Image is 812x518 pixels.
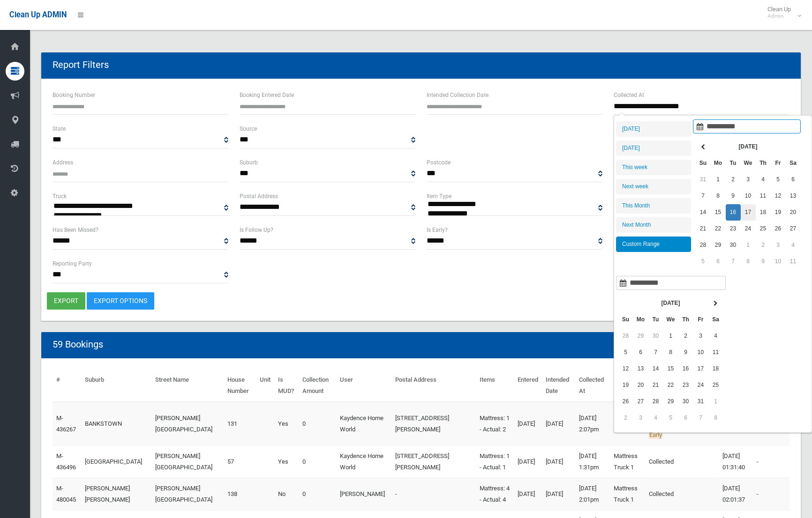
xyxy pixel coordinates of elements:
[56,485,76,503] a: M-480045
[633,393,648,410] td: 27
[708,393,723,410] td: 1
[678,328,693,344] td: 2
[741,237,756,253] td: 1
[678,311,693,328] th: Th
[648,311,663,328] th: Tu
[53,370,81,402] th: #
[87,292,154,310] a: Export Options
[726,253,741,270] td: 7
[514,445,542,478] td: [DATE]
[575,402,610,446] td: [DATE] 2:07pm
[274,370,299,402] th: Is MUD?
[299,370,336,402] th: Collection Amount
[771,155,786,171] th: Fr
[274,402,299,446] td: Yes
[663,377,678,393] td: 22
[711,139,786,155] th: [DATE]
[753,478,789,510] td: -
[756,221,771,237] td: 25
[663,344,678,361] td: 8
[693,328,708,344] td: 3
[711,204,726,221] td: 15
[693,410,708,426] td: 7
[771,171,786,188] td: 5
[711,155,726,171] th: Mo
[616,217,691,233] li: Next Month
[696,204,711,221] td: 14
[756,188,771,204] td: 11
[648,328,663,344] td: 30
[336,402,391,446] td: Kaydence Home World
[645,478,719,510] td: Collected
[41,335,114,354] header: 59 Bookings
[648,393,663,410] td: 28
[299,445,336,478] td: 0
[711,237,726,253] td: 29
[726,221,741,237] td: 23
[726,155,741,171] th: Tu
[391,445,476,478] td: [STREET_ADDRESS][PERSON_NAME]
[299,478,336,510] td: 0
[224,478,256,510] td: 138
[648,410,663,426] td: 4
[741,253,756,270] td: 8
[708,410,723,426] td: 8
[616,141,691,156] li: [DATE]
[663,410,678,426] td: 5
[771,221,786,237] td: 26
[786,155,801,171] th: Sa
[618,377,633,393] td: 19
[616,160,691,175] li: This week
[514,402,542,446] td: [DATE]
[299,402,336,446] td: 0
[53,157,73,168] label: Address
[756,237,771,253] td: 2
[391,478,476,510] td: -
[633,361,648,377] td: 13
[663,361,678,377] td: 15
[786,237,801,253] td: 4
[711,188,726,204] td: 8
[678,410,693,426] td: 6
[256,370,274,402] th: Unit
[151,478,224,510] td: [PERSON_NAME][GEOGRAPHIC_DATA]
[616,121,691,137] li: [DATE]
[9,10,67,19] span: Clean Up ADMIN
[648,377,663,393] td: 21
[616,198,691,214] li: This Month
[771,237,786,253] td: 3
[663,311,678,328] th: We
[708,344,723,361] td: 11
[696,237,711,253] td: 28
[649,431,662,439] span: Early
[663,328,678,344] td: 1
[274,445,299,478] td: Yes
[696,171,711,188] td: 31
[610,445,645,478] td: Mattress Truck 1
[693,393,708,410] td: 31
[618,361,633,377] td: 12
[645,445,719,478] td: Collected
[391,370,476,402] th: Postal Address
[786,188,801,204] td: 13
[708,361,723,377] td: 18
[476,445,514,478] td: Mattress: 1 - Actual: 1
[427,191,451,201] label: Item Type
[336,370,391,402] th: User
[693,361,708,377] td: 17
[771,188,786,204] td: 12
[741,171,756,188] td: 3
[610,478,645,510] td: Mattress Truck 1
[56,414,76,433] a: M-436267
[575,478,610,510] td: [DATE] 2:01pm
[56,452,76,471] a: M-436496
[786,171,801,188] td: 6
[542,402,575,446] td: [DATE]
[274,478,299,510] td: No
[151,370,224,402] th: Street Name
[224,370,256,402] th: House Number
[696,221,711,237] td: 21
[648,361,663,377] td: 14
[711,253,726,270] td: 6
[336,478,391,510] td: [PERSON_NAME]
